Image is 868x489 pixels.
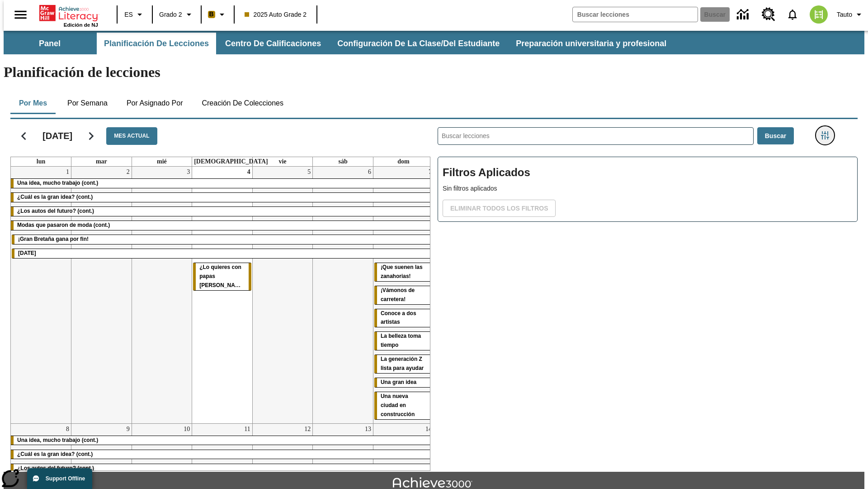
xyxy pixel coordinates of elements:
a: 12 de septiembre de 2025 [302,424,312,435]
span: Support Offline [46,475,85,482]
div: ¿Cuál es la gran idea? (cont.) [11,193,434,202]
a: Portada [39,4,98,22]
a: domingo [396,157,411,166]
button: Support Offline [27,468,92,489]
span: ¿Cuál es la gran idea? (cont.) [17,451,93,457]
a: Centro de información [731,2,756,27]
span: ¡Vámonos de carretera! [381,287,415,302]
a: jueves [192,157,270,166]
div: Una idea, mucho trabajo (cont.) [11,436,434,445]
button: Por asignado por [119,92,190,114]
a: sábado [336,157,349,166]
a: 13 de septiembre de 2025 [363,424,373,435]
button: Boost El color de la clase es anaranjado claro. Cambiar el color de la clase. [204,6,231,23]
span: ES [124,10,133,19]
a: Notificaciones [781,3,804,26]
span: La generación Z lista para ayudar [381,356,424,371]
div: Una gran idea [374,378,433,387]
div: ¡Gran Bretaña gana por fin! [12,235,433,244]
a: 4 de septiembre de 2025 [245,167,252,177]
div: Conoce a dos artistas [374,309,433,327]
button: Regresar [12,125,35,148]
button: Configuración de la clase/del estudiante [330,33,507,54]
span: La belleza toma tiempo [381,333,421,348]
span: ¿Cuál es la gran idea? (cont.) [17,194,93,200]
span: Una gran idea [381,379,416,385]
button: Por mes [10,92,56,114]
div: Calendario [3,115,430,471]
h2: [DATE] [42,130,72,141]
button: Seguir [80,125,103,148]
p: Sin filtros aplicados [443,184,853,193]
div: ¿Los autos del futuro? (cont.) [11,464,434,473]
button: Menú lateral de filtros [816,126,834,144]
span: Edición de NJ [64,22,98,28]
a: 8 de septiembre de 2025 [64,424,71,435]
button: Perfil/Configuración [833,6,868,23]
a: 3 de septiembre de 2025 [185,167,192,177]
span: ¿Lo quieres con papas fritas? [199,264,248,288]
td: 6 de septiembre de 2025 [313,167,373,423]
a: 2 de septiembre de 2025 [125,167,132,177]
a: 14 de septiembre de 2025 [424,424,434,435]
a: 10 de septiembre de 2025 [182,424,192,435]
span: ¿Los autos del futuro? (cont.) [17,208,94,214]
button: Abrir el menú lateral [7,1,34,28]
td: 1 de septiembre de 2025 [11,167,71,423]
div: ¿Cuál es la gran idea? (cont.) [11,450,434,459]
button: Lenguaje: ES, Selecciona un idioma [120,6,149,23]
span: Tauto [837,10,852,19]
span: ¿Los autos del futuro? (cont.) [17,465,94,471]
span: Día del Trabajo [18,250,36,256]
div: Día del Trabajo [12,249,433,258]
span: Conoce a dos artistas [381,310,416,326]
span: B [209,9,214,20]
td: 5 de septiembre de 2025 [252,167,313,423]
div: La belleza toma tiempo [374,332,433,350]
button: Grado: Grado 2, Elige un grado [156,6,198,23]
div: Una nueva ciudad en construcción [374,392,433,419]
div: Una idea, mucho trabajo (cont.) [11,179,434,188]
a: martes [94,157,109,166]
a: 11 de septiembre de 2025 [242,424,252,435]
a: 6 de septiembre de 2025 [366,167,373,177]
button: Por semana [60,92,115,114]
td: 2 de septiembre de 2025 [71,167,132,423]
span: ¡Gran Bretaña gana por fin! [18,236,89,242]
a: Centro de recursos, Se abrirá en una pestaña nueva. [756,2,781,27]
input: Buscar campo [573,7,698,22]
span: Una nueva ciudad en construcción [381,393,415,417]
a: viernes [277,157,288,166]
input: Buscar lecciones [438,128,753,144]
h1: Planificación de lecciones [4,64,864,81]
div: ¿Lo quieres con papas fritas? [193,263,251,290]
span: Modas que pasaron de moda (cont.) [17,222,110,228]
td: 3 de septiembre de 2025 [132,167,192,423]
a: lunes [35,157,47,166]
button: Planificación de lecciones [97,33,216,54]
td: 7 de septiembre de 2025 [373,167,434,423]
span: Grado 2 [159,10,182,19]
h2: Filtros Aplicados [443,162,853,184]
div: Subbarra de navegación [4,33,675,54]
div: Subbarra de navegación [4,31,864,54]
a: miércoles [155,157,169,166]
div: Buscar [430,115,858,471]
span: ¡Que suenen las zanahorias! [381,264,423,279]
span: Una idea, mucho trabajo (cont.) [17,437,98,443]
a: 7 de septiembre de 2025 [427,167,434,177]
button: Creación de colecciones [194,92,291,114]
div: Filtros Aplicados [438,157,858,222]
span: 2025 Auto Grade 2 [245,10,307,19]
div: Portada [39,3,98,28]
div: La generación Z lista para ayudar [374,355,433,373]
button: Escoja un nuevo avatar [804,3,833,26]
button: Preparación universitaria y profesional [509,33,674,54]
div: ¿Los autos del futuro? (cont.) [11,207,434,216]
a: 1 de septiembre de 2025 [64,167,71,177]
img: avatar image [810,5,828,24]
td: 4 de septiembre de 2025 [192,167,253,423]
span: Una idea, mucho trabajo (cont.) [17,180,98,186]
div: ¡Que suenen las zanahorias! [374,263,433,281]
button: Buscar [757,127,794,145]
